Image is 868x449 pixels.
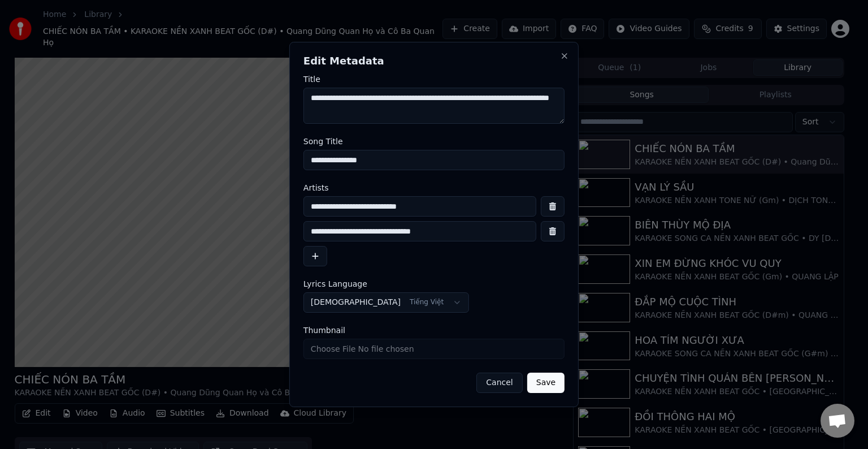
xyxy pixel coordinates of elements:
h2: Edit Metadata [303,56,565,66]
button: Save [527,373,565,393]
button: Cancel [476,373,522,393]
label: Artists [303,184,565,192]
label: Song Title [303,137,565,145]
span: Lyrics Language [303,280,367,288]
label: Title [303,75,565,83]
span: Thumbnail [303,326,345,334]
